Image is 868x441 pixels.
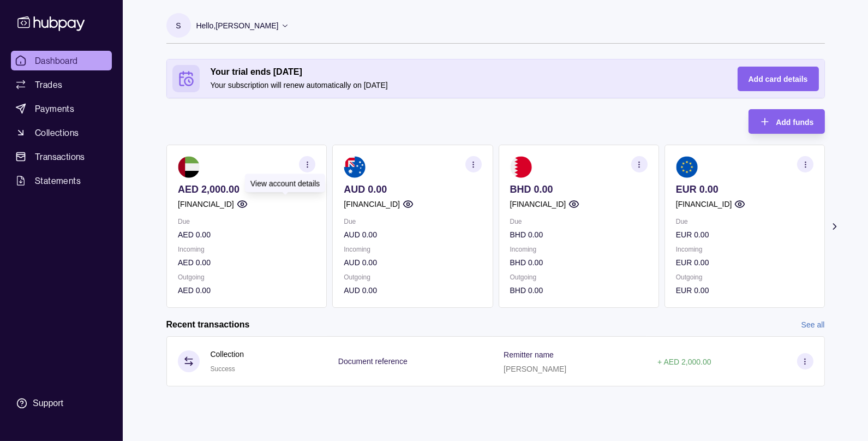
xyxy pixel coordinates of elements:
p: AED 0.00 [178,284,315,296]
img: eu [675,156,697,178]
a: Collections [11,123,112,142]
p: Remitter name [504,350,554,359]
span: Add funds [776,118,813,127]
span: Dashboard [35,54,78,67]
p: BHD 0.00 [510,284,647,296]
p: AED 2,000.00 [178,183,315,195]
p: EUR 0.00 [675,284,813,296]
a: Payments [11,99,112,118]
p: Outgoing [675,271,813,283]
span: Add card details [749,75,808,84]
span: Payments [35,102,74,115]
p: Due [510,216,647,228]
p: AUD 0.00 [344,183,481,195]
p: + AED 2,000.00 [657,357,711,366]
a: Dashboard [11,51,112,70]
a: See all [801,319,825,331]
button: Add funds [749,109,824,134]
p: AED 0.00 [178,257,315,269]
p: Outgoing [510,271,647,283]
span: Trades [35,78,62,91]
a: Support [11,392,112,415]
h2: Your trial ends [DATE] [211,66,716,78]
p: AUD 0.00 [344,284,481,296]
p: BHD 0.00 [510,257,647,269]
img: bh [510,156,531,178]
img: au [344,156,366,178]
p: Your subscription will renew automatically on [DATE] [211,79,716,91]
p: [FINANCIAL_ID] [178,198,234,210]
div: Support [33,397,63,409]
p: Due [178,216,315,228]
p: S [176,20,181,32]
p: [FINANCIAL_ID] [344,198,400,210]
p: AED 0.00 [178,229,315,241]
p: [FINANCIAL_ID] [510,198,566,210]
p: View account details [250,179,320,188]
p: Collection [211,348,244,360]
p: Incoming [344,243,481,255]
img: ae [178,156,200,178]
p: BHD 0.00 [510,229,647,241]
p: EUR 0.00 [675,257,813,269]
span: Statements [35,174,81,187]
span: Collections [35,126,79,139]
p: EUR 0.00 [675,229,813,241]
p: AUD 0.00 [344,257,481,269]
a: Statements [11,171,112,190]
a: Transactions [11,147,112,166]
span: Success [211,365,235,373]
p: BHD 0.00 [510,183,647,195]
p: Outgoing [178,271,315,283]
p: EUR 0.00 [675,183,813,195]
p: Due [344,216,481,228]
p: AUD 0.00 [344,229,481,241]
p: Incoming [675,243,813,255]
p: Due [675,216,813,228]
p: Incoming [510,243,647,255]
p: [FINANCIAL_ID] [675,198,732,210]
p: Incoming [178,243,315,255]
p: Hello, [PERSON_NAME] [196,20,279,32]
button: Add card details [738,67,819,91]
p: Outgoing [344,271,481,283]
p: Document reference [338,357,408,366]
h2: Recent transactions [166,319,250,331]
a: Trades [11,75,112,94]
p: [PERSON_NAME] [504,365,566,373]
span: Transactions [35,150,85,163]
